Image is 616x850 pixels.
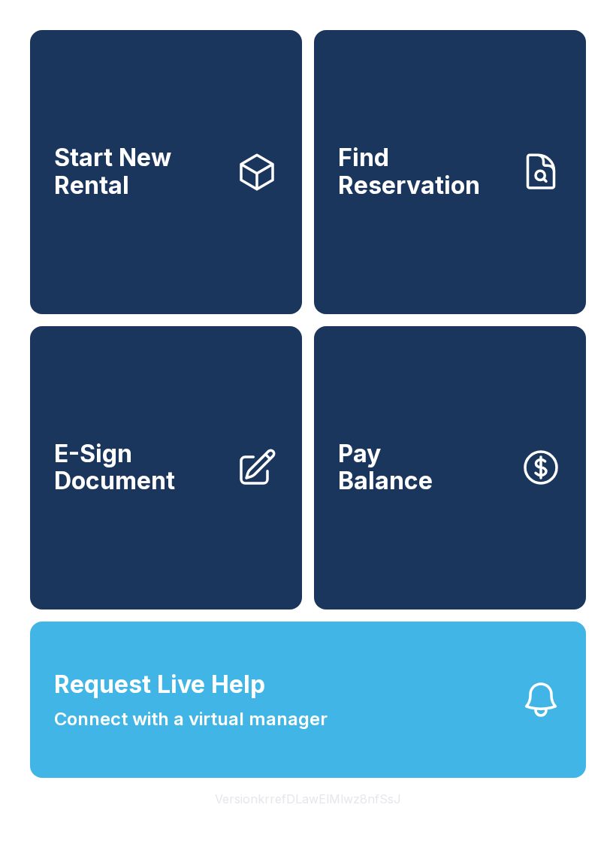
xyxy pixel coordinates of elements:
a: E-Sign Document [30,326,302,610]
span: Request Live Help [54,667,265,703]
span: E-Sign Document [54,440,224,495]
button: VersionkrrefDLawElMlwz8nfSsJ [203,778,413,820]
span: Connect with a virtual manager [54,706,328,733]
span: Find Reservation [338,144,508,199]
a: Start New Rental [30,30,302,314]
button: PayBalance [314,326,586,610]
span: Start New Rental [54,144,224,199]
a: Find Reservation [314,30,586,314]
button: Request Live HelpConnect with a virtual manager [30,622,586,778]
span: Pay Balance [338,440,433,495]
